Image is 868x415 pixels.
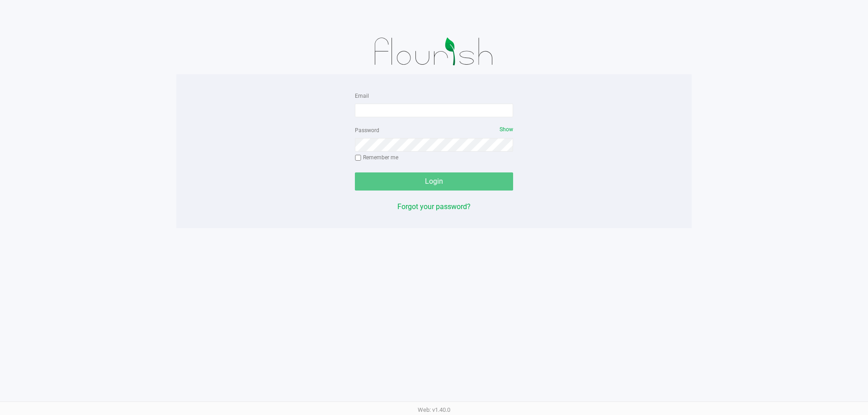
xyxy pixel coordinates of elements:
input: Remember me [355,155,361,161]
label: Password [355,126,379,134]
label: Email [355,92,369,100]
span: Show [500,126,513,133]
button: Forgot your password? [397,201,471,212]
span: Web: v1.40.0 [418,406,450,413]
label: Remember me [355,153,398,162]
